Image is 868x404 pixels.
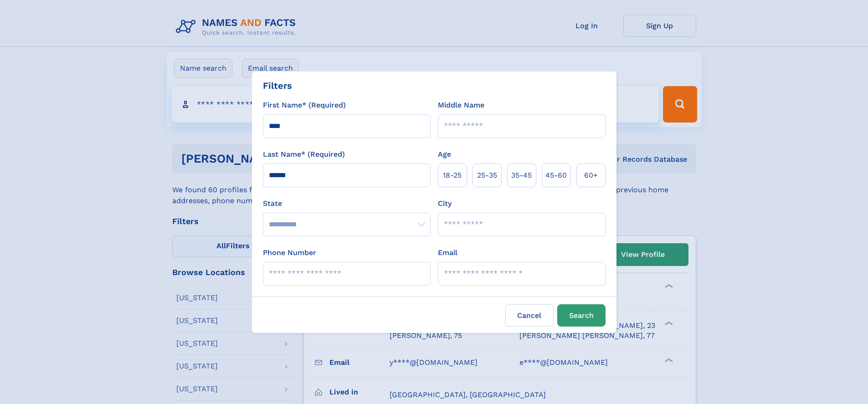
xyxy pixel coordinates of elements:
[438,247,457,258] label: Email
[545,170,567,181] span: 45‑60
[505,304,554,327] label: Cancel
[584,170,598,181] span: 60+
[477,170,497,181] span: 25‑35
[511,170,532,181] span: 35‑45
[263,247,316,258] label: Phone Number
[438,149,451,160] label: Age
[263,100,346,111] label: First Name* (Required)
[263,198,431,209] label: State
[557,304,606,327] button: Search
[438,198,452,209] label: City
[263,79,292,92] div: Filters
[438,100,484,111] label: Middle Name
[263,149,345,160] label: Last Name* (Required)
[443,170,462,181] span: 18‑25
